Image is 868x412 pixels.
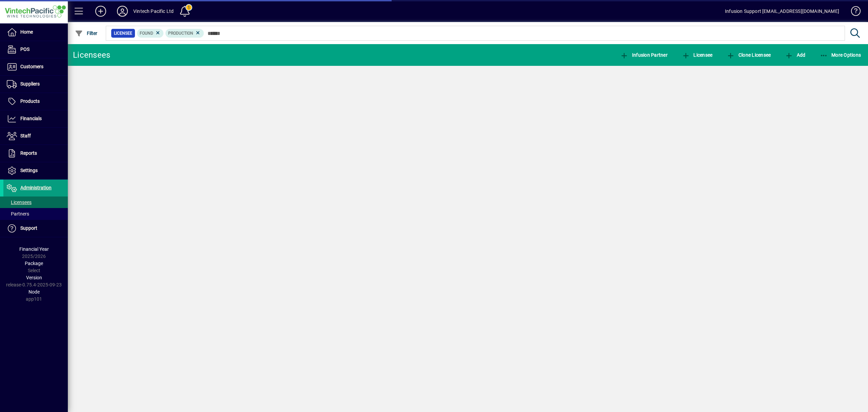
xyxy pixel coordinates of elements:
a: Products [3,93,68,110]
a: Licensees [3,196,68,208]
button: Licensee [680,49,714,61]
span: POS [20,46,29,52]
button: Clone Licensee [725,49,772,61]
div: Licensees [73,50,110,60]
span: Home [20,29,33,35]
a: Settings [3,162,68,179]
button: Add [90,5,112,17]
span: Administration [20,185,52,190]
span: Partners [7,211,29,217]
span: Staff [20,133,31,138]
span: Clone Licensee [727,52,771,58]
span: Add [785,52,805,58]
a: Partners [3,208,68,220]
span: Version [26,275,42,280]
span: Infusion Partner [620,52,668,58]
a: Knowledge Base [846,1,860,23]
span: Suppliers [20,81,40,87]
span: Licensee [114,30,132,37]
span: Node [28,289,40,295]
button: Infusion Partner [618,49,669,61]
a: Staff [3,128,68,145]
button: Add [783,49,807,61]
span: Financials [20,116,42,121]
button: Profile [112,5,133,17]
span: Licensees [7,200,32,205]
a: Customers [3,58,68,75]
span: Filter [75,31,98,36]
span: Support [20,225,37,231]
span: Products [20,98,40,104]
a: Support [3,220,68,237]
a: Reports [3,145,68,162]
span: Financial Year [19,246,49,252]
span: Licensee [682,52,713,58]
a: Home [3,24,68,41]
div: Vintech Pacific Ltd [133,6,174,17]
span: Customers [20,64,43,69]
a: Financials [3,110,68,127]
button: More Options [818,49,863,61]
a: Suppliers [3,76,68,93]
mat-chip: Found Status: Found [137,29,164,38]
div: Infusion Support [EMAIL_ADDRESS][DOMAIN_NAME] [725,6,839,17]
span: Reports [20,150,37,156]
span: Production [168,31,193,36]
span: Found [140,31,153,36]
a: POS [3,41,68,58]
button: Filter [73,27,99,39]
span: Settings [20,168,38,173]
span: Package [25,261,43,266]
mat-chip: License Type: Production [165,29,204,38]
span: More Options [820,52,861,58]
